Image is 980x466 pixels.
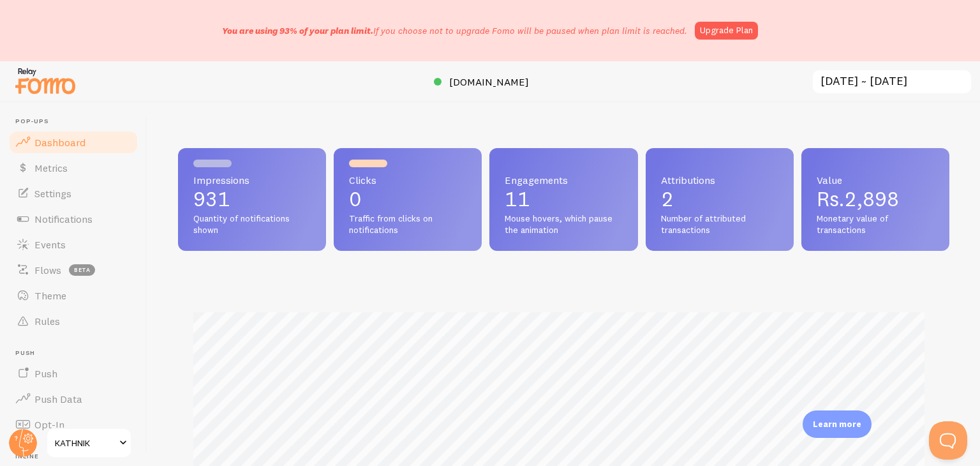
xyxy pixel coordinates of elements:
[34,136,85,149] span: Dashboard
[8,283,139,308] a: Theme
[695,22,758,40] a: Upgrade Plan
[34,418,64,431] span: Opt-In
[349,189,466,209] p: 0
[817,213,934,236] span: Monetary value of transactions
[34,264,61,276] span: Flows
[349,175,466,185] span: Clicks
[34,367,57,380] span: Push
[8,412,139,437] a: Opt-In
[817,186,899,211] span: Rs.2,898
[661,189,778,209] p: 2
[34,187,71,200] span: Settings
[8,206,139,232] a: Notifications
[661,213,778,236] span: Number of attributed transactions
[8,386,139,412] a: Push Data
[8,232,139,257] a: Events
[8,155,139,181] a: Metrics
[803,410,872,438] div: Learn more
[222,24,687,37] p: If you choose not to upgrade Fomo will be paused when plan limit is reached.
[34,238,66,251] span: Events
[8,361,139,386] a: Push
[193,189,311,209] p: 931
[349,213,466,236] span: Traffic from clicks on notifications
[15,349,139,357] span: Push
[34,289,66,302] span: Theme
[8,257,139,283] a: Flows beta
[15,117,139,126] span: Pop-ups
[69,264,95,276] span: beta
[813,418,861,430] p: Learn more
[55,435,115,451] span: KATHNIK
[8,130,139,155] a: Dashboard
[34,213,93,225] span: Notifications
[817,175,934,185] span: Value
[34,315,60,327] span: Rules
[34,162,68,174] span: Metrics
[8,308,139,334] a: Rules
[661,175,778,185] span: Attributions
[34,393,82,405] span: Push Data
[8,181,139,206] a: Settings
[193,175,311,185] span: Impressions
[505,189,622,209] p: 11
[13,64,77,97] img: fomo-relay-logo-orange.svg
[505,213,622,236] span: Mouse hovers, which pause the animation
[505,175,622,185] span: Engagements
[46,428,132,458] a: KATHNIK
[929,421,967,460] iframe: Help Scout Beacon - Open
[222,25,373,36] span: You are using 93% of your plan limit.
[193,213,311,236] span: Quantity of notifications shown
